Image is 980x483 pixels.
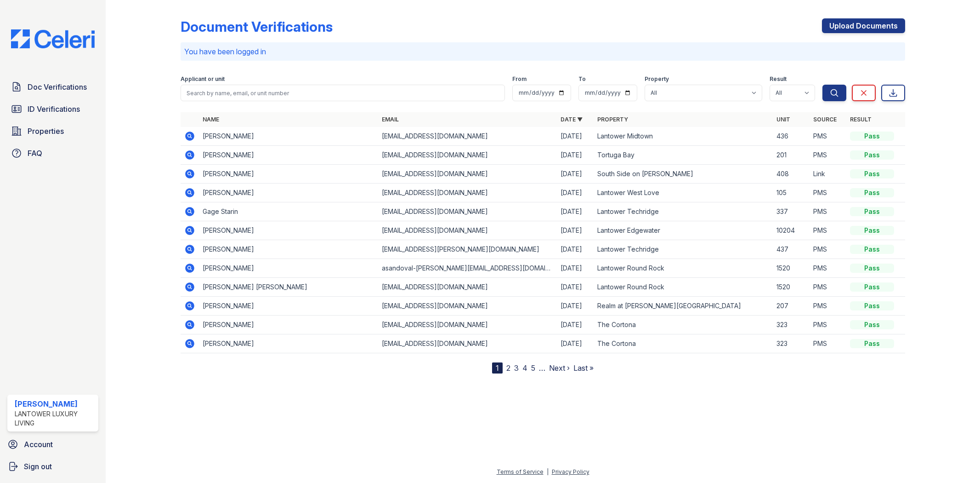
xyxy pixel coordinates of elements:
td: [DATE] [557,334,594,353]
td: Gage Starin [199,202,378,221]
div: Pass [850,301,894,310]
td: 323 [773,334,810,353]
div: [PERSON_NAME] [15,398,95,409]
td: 337 [773,202,810,221]
td: 105 [773,184,810,202]
td: PMS [810,334,846,353]
div: | [547,468,549,475]
span: Properties [28,126,64,137]
td: [EMAIL_ADDRESS][DOMAIN_NAME] [378,127,557,146]
a: FAQ [7,144,98,162]
td: [PERSON_NAME] [199,127,378,146]
img: CE_Logo_Blue-a8612792a0a2168367f1c8372b55b34899dd931a85d93a1a3d3e32e68fde9ad4.png [4,29,102,48]
td: PMS [810,202,846,221]
td: [DATE] [557,127,594,146]
td: [PERSON_NAME] [199,297,378,316]
td: The Cortona [594,334,772,353]
span: Sign out [24,461,52,472]
a: ID Verifications [7,100,98,118]
a: 2 [506,363,510,373]
div: 1 [492,362,503,374]
a: Last » [573,363,594,373]
td: Lantower Round Rock [594,259,772,278]
td: asandoval-[PERSON_NAME][EMAIL_ADDRESS][DOMAIN_NAME] [378,259,557,278]
td: PMS [810,278,846,297]
td: 408 [773,165,810,184]
label: Result [770,75,787,83]
td: [EMAIL_ADDRESS][DOMAIN_NAME] [378,316,557,334]
td: The Cortona [594,316,772,334]
div: Pass [850,226,894,235]
div: Document Verifications [181,18,333,35]
td: Lantower West Love [594,184,772,202]
td: Lantower Techridge [594,240,772,259]
td: [DATE] [557,202,594,221]
td: [DATE] [557,278,594,297]
td: 1520 [773,259,810,278]
span: ID Verifications [28,103,80,115]
td: PMS [810,146,846,165]
label: Property [645,75,669,83]
a: Upload Documents [822,18,905,33]
td: PMS [810,316,846,334]
p: You have been logged in [184,46,901,57]
div: Lantower Luxury Living [15,409,95,428]
a: Properties [7,122,98,140]
td: PMS [810,240,846,259]
td: [PERSON_NAME] [199,165,378,184]
span: … [539,362,545,374]
a: Source [813,116,837,123]
div: Pass [850,207,894,216]
a: Terms of Service [497,468,544,475]
td: [EMAIL_ADDRESS][DOMAIN_NAME] [378,221,557,240]
td: Tortuga Bay [594,146,772,165]
a: Result [850,116,872,123]
td: [EMAIL_ADDRESS][DOMAIN_NAME] [378,146,557,165]
td: PMS [810,127,846,146]
td: 436 [773,127,810,146]
a: 5 [531,363,535,373]
a: Doc Verifications [7,78,98,96]
td: [DATE] [557,316,594,334]
td: [DATE] [557,184,594,202]
td: [EMAIL_ADDRESS][DOMAIN_NAME] [378,334,557,353]
div: Pass [850,150,894,160]
td: PMS [810,297,846,316]
td: [EMAIL_ADDRESS][DOMAIN_NAME] [378,297,557,316]
td: [PERSON_NAME] [199,146,378,165]
td: [DATE] [557,259,594,278]
td: 207 [773,297,810,316]
td: [PERSON_NAME] [199,240,378,259]
td: Lantower Techridge [594,202,772,221]
td: Realm at [PERSON_NAME][GEOGRAPHIC_DATA] [594,297,772,316]
td: [PERSON_NAME] [199,221,378,240]
a: Unit [776,116,790,123]
div: Pass [850,132,894,141]
span: Doc Verifications [28,81,87,92]
a: Email [382,116,399,123]
a: 4 [522,363,527,373]
td: [DATE] [557,146,594,165]
a: Privacy Policy [552,468,589,475]
td: Lantower Round Rock [594,278,772,297]
td: [DATE] [557,221,594,240]
a: Property [597,116,628,123]
td: [EMAIL_ADDRESS][PERSON_NAME][DOMAIN_NAME] [378,240,557,259]
td: 1520 [773,278,810,297]
td: South Side on [PERSON_NAME] [594,165,772,184]
input: Search by name, email, or unit number [181,85,504,101]
a: 3 [514,363,519,373]
td: [DATE] [557,240,594,259]
div: Pass [850,169,894,178]
span: FAQ [28,148,42,159]
a: Name [203,116,219,123]
td: PMS [810,221,846,240]
td: 323 [773,316,810,334]
td: [EMAIL_ADDRESS][DOMAIN_NAME] [378,184,557,202]
td: Link [810,165,846,184]
td: 437 [773,240,810,259]
a: Sign out [4,457,102,476]
a: Account [4,435,102,454]
td: [PERSON_NAME] [199,259,378,278]
div: Pass [850,339,894,348]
